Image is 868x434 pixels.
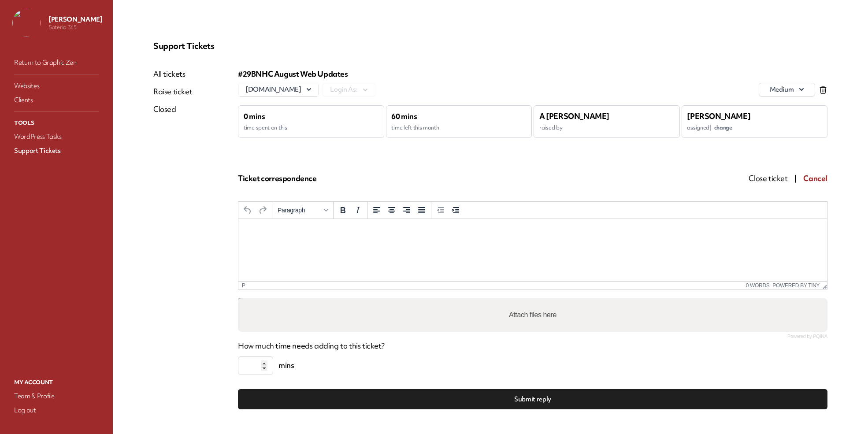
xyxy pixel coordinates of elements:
[12,130,100,143] a: WordPress Tasks
[12,94,100,106] a: Clients
[153,104,192,115] a: Closed
[12,80,100,92] a: Websites
[369,203,384,218] button: Align left
[749,173,787,183] span: Close ticket
[12,117,100,129] p: Tools
[367,202,431,219] div: alignment
[384,203,399,218] button: Align center
[238,389,827,409] button: Submit reply
[12,404,100,416] a: Log out
[433,203,448,218] button: Decrease indent
[238,83,319,96] button: [DOMAIN_NAME]
[240,203,255,218] button: Undo
[48,24,102,31] p: Soteria 365
[12,145,100,157] a: Support Tickets
[803,173,827,183] span: Cancel
[448,203,463,218] button: Increase indent
[238,173,317,183] span: Ticket correspondence
[153,41,827,51] p: Support Tickets
[278,207,321,214] span: Paragraph
[238,69,827,79] div: #29 BNHC August Web Updates
[12,390,100,402] a: Team & Profile
[272,202,334,219] div: styles
[255,203,270,218] button: Redo
[794,173,797,183] span: |
[539,111,609,121] span: A [PERSON_NAME]
[787,334,827,338] a: Powered by PQINA
[238,202,272,219] div: history
[746,282,770,289] button: 0 words
[242,282,245,289] div: p
[274,203,331,218] button: Formats
[431,202,465,219] div: indentation
[153,69,192,79] a: All tickets
[392,111,417,121] span: 60 mins
[759,83,815,96] div: Click to change priority
[819,85,827,94] div: Click to delete ticket
[709,124,711,131] span: |
[153,86,192,97] a: Raise ticket
[772,282,820,289] a: Powered by Tiny
[334,202,367,219] div: formatting
[350,203,365,218] button: Italic
[48,15,102,24] p: [PERSON_NAME]
[539,124,562,131] span: raised by
[414,203,429,218] button: Justify
[12,56,100,69] a: Return to Graphic Zen
[244,124,287,131] span: time spent on this
[687,111,751,121] span: [PERSON_NAME]
[687,124,732,131] span: assigned
[505,306,560,324] label: Attach files here
[759,83,815,96] button: medium
[399,203,414,218] button: Align right
[12,377,100,388] p: My Account
[335,203,350,218] button: Bold
[238,219,827,281] iframe: Rich Text Area
[392,124,439,131] span: time left this month
[714,124,732,131] span: change
[820,282,827,289] div: Resize
[238,341,827,351] p: How much time needs adding to this ticket?
[273,356,299,375] span: mins
[323,83,375,96] button: Login As:
[244,111,265,121] span: 0 mins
